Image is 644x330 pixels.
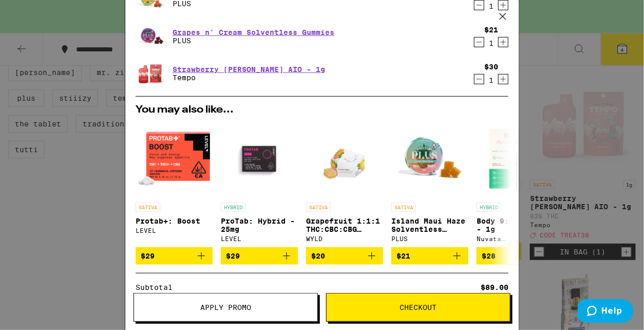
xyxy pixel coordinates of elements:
button: Add to bag [477,247,554,265]
div: $21 [484,26,498,34]
img: WYLD - Grapefruit 1:1:1 THC:CBC:CBG Gummies [317,120,372,197]
span: Checkout [400,304,437,311]
p: Island Maui Haze Solventless Gummies [391,217,468,233]
p: Grapefruit 1:1:1 THC:CBC:CBG Gummies [306,217,383,233]
button: Decrement [474,74,484,84]
span: $29 [226,252,240,260]
div: LEVEL [136,227,213,234]
a: Strawberry [PERSON_NAME] AIO - 1g [173,65,325,74]
button: Decrement [474,37,484,47]
img: PLUS - Grapes n' Cream Solventless Gummies [136,22,164,51]
div: LEVEL [221,235,298,242]
p: SATIVA [391,203,416,212]
div: 1 [484,2,498,10]
span: $29 [141,252,155,260]
img: LEVEL - Protab+: Boost [136,120,213,197]
iframe: Opens a widget where you can find more information [578,299,634,325]
p: HYBRID [221,203,245,212]
div: PLUS [391,235,468,242]
p: PLUS [173,36,334,45]
span: $20 [311,252,325,260]
button: Add to bag [221,247,298,265]
a: Open page for Body 9:1 - Lime - 1g from Nuvata (CA) [477,120,554,247]
p: HYBRID [477,203,501,212]
a: Open page for ProTab: Hybrid - 25mg from LEVEL [221,120,298,247]
div: 1 [484,39,498,47]
button: Add to bag [136,247,213,265]
button: Checkout [326,293,510,322]
span: Apply Promo [200,304,251,311]
img: Nuvata (CA) - Body 9:1 - Lime - 1g [477,120,554,197]
p: Body 9:1 - Lime - 1g [477,217,554,233]
button: Apply Promo [134,293,318,322]
div: $89.00 [481,284,508,291]
p: Protab+: Boost [136,217,213,225]
div: 1 [484,76,498,84]
button: Increment [498,37,508,47]
h2: You may also like... [136,105,508,115]
div: WYLD [306,235,383,242]
p: SATIVA [306,203,331,212]
a: Open page for Grapefruit 1:1:1 THC:CBC:CBG Gummies from WYLD [306,120,383,247]
button: Add to bag [391,247,468,265]
button: Add to bag [306,247,383,265]
span: $21 [396,252,410,260]
div: Nuvata ([GEOGRAPHIC_DATA]) [477,235,554,242]
button: Increment [498,74,508,84]
a: Open page for Protab+: Boost from LEVEL [136,120,213,247]
p: Tempo [173,74,325,82]
a: Grapes n' Cream Solventless Gummies [173,28,334,36]
div: $30 [484,63,498,71]
div: Subtotal [136,284,180,291]
img: Tempo - Strawberry Beltz AIO - 1g [136,59,164,88]
span: $28 [482,252,496,260]
img: LEVEL - ProTab: Hybrid - 25mg [221,120,298,197]
p: SATIVA [136,203,160,212]
img: PLUS - Island Maui Haze Solventless Gummies [391,120,468,197]
p: ProTab: Hybrid - 25mg [221,217,298,233]
a: Open page for Island Maui Haze Solventless Gummies from PLUS [391,120,468,247]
